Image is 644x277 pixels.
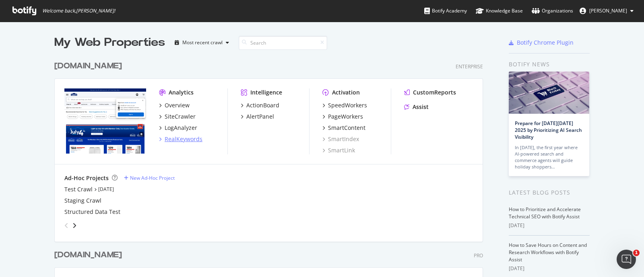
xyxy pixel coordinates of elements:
[509,72,589,114] img: Prepare for Black Friday 2025 by Prioritizing AI Search Visibility
[182,40,223,45] div: Most recent crawl
[64,197,101,205] a: Staging Crawl
[413,103,429,111] div: Assist
[573,4,640,17] button: [PERSON_NAME]
[239,36,327,50] input: Search
[130,174,175,181] div: New Ad-Hoc Project
[328,113,363,121] div: PageWorkers
[456,63,483,70] div: Enterprise
[165,124,197,132] div: LogAnalyzer
[328,101,367,109] div: SpeedWorkers
[169,88,194,96] div: Analytics
[171,36,232,49] button: Most recent crawl
[474,252,483,259] div: Pro
[159,101,190,109] a: Overview
[54,249,125,261] a: [DOMAIN_NAME]
[322,135,359,143] a: SmartIndex
[241,113,274,121] a: AlertPanel
[404,88,456,96] a: CustomReports
[246,101,279,109] div: ActionBoard
[332,88,360,96] div: Activation
[424,7,467,15] div: Botify Academy
[72,222,77,230] div: angle-right
[250,88,282,96] div: Intelligence
[509,60,590,69] div: Botify news
[241,101,279,109] a: ActionBoard
[159,135,202,143] a: RealKeywords
[64,88,146,154] img: www.lowes.com
[509,206,581,220] a: How to Prioritize and Accelerate Technical SEO with Botify Assist
[517,39,574,47] div: Botify Chrome Plugin
[124,174,175,181] a: New Ad-Hoc Project
[476,7,523,15] div: Knowledge Base
[633,250,640,256] span: 1
[509,265,590,272] div: [DATE]
[322,146,355,154] a: SmartLink
[515,120,582,140] a: Prepare for [DATE][DATE] 2025 by Prioritizing AI Search Visibility
[54,35,165,51] div: My Web Properties
[322,101,367,109] a: SpeedWorkers
[64,185,93,193] a: Test Crawl
[515,144,583,170] div: In [DATE], the first year where AI-powered search and commerce agents will guide holiday shoppers…
[509,222,590,229] div: [DATE]
[42,8,115,14] span: Welcome back, [PERSON_NAME] !
[246,113,274,121] div: AlertPanel
[328,124,365,132] div: SmartContent
[54,60,122,72] div: [DOMAIN_NAME]
[64,208,120,216] a: Structured Data Test
[404,103,429,111] a: Assist
[509,242,587,263] a: How to Save Hours on Content and Research Workflows with Botify Assist
[532,7,573,15] div: Organizations
[322,124,365,132] a: SmartContent
[54,249,122,261] div: [DOMAIN_NAME]
[159,124,197,132] a: LogAnalyzer
[165,113,196,121] div: SiteCrawler
[54,60,125,72] a: [DOMAIN_NAME]
[617,250,636,269] iframe: Intercom live chat
[159,113,196,121] a: SiteCrawler
[165,135,202,143] div: RealKeywords
[64,174,109,182] div: Ad-Hoc Projects
[509,39,574,47] a: Botify Chrome Plugin
[322,113,363,121] a: PageWorkers
[61,219,72,232] div: angle-left
[509,188,590,197] div: Latest Blog Posts
[165,101,190,109] div: Overview
[589,7,627,14] span: Sulagna Chakraborty
[413,88,456,96] div: CustomReports
[98,186,114,193] a: [DATE]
